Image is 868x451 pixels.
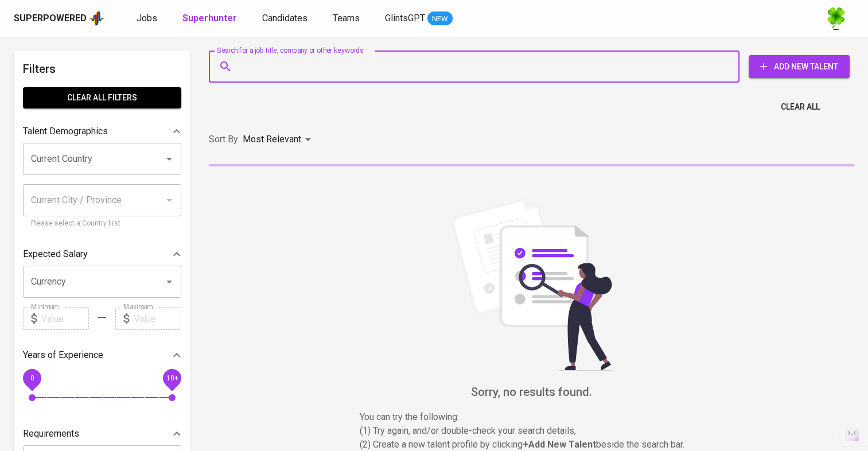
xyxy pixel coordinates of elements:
[427,13,453,25] span: NEW
[758,60,840,74] span: Add New Talent
[14,10,104,27] a: Superpoweredapp logo
[161,151,177,167] button: Open
[824,7,847,30] img: f9493b8c-82b8-4f41-8722-f5d69bb1b761.jpg
[134,307,181,330] input: Value
[23,243,181,266] div: Expected Salary
[166,374,178,382] span: 10+
[243,129,315,150] div: Most Relevant
[23,348,103,362] p: Years of Experience
[360,410,704,424] p: You can try the following :
[32,91,172,105] span: Clear All filters
[161,274,177,290] button: Open
[776,96,824,118] button: Clear All
[41,307,89,330] input: Value
[262,13,308,24] span: Candidates
[243,133,301,146] p: Most Relevant
[781,100,820,114] span: Clear All
[31,218,173,230] p: Please select a Country first
[182,13,237,24] b: Superhunter
[333,11,362,26] a: Teams
[262,11,310,26] a: Candidates
[23,422,181,445] div: Requirements
[360,424,704,438] p: (1) Try again, and/or double-check your search details,
[523,439,596,450] b: + Add New Talent
[385,13,425,24] span: GlintsGPT
[333,13,360,24] span: Teams
[89,10,104,27] img: app logo
[30,374,34,382] span: 0
[23,344,181,367] div: Years of Experience
[209,133,238,146] p: Sort By
[23,87,181,108] button: Clear All filters
[23,427,79,441] p: Requirements
[23,247,88,261] p: Expected Salary
[23,125,108,138] p: Talent Demographics
[137,11,159,26] a: Jobs
[209,383,854,401] h6: Sorry, no results found.
[23,120,181,143] div: Talent Demographics
[182,11,239,26] a: Superhunter
[23,60,181,78] h6: Filters
[137,13,157,24] span: Jobs
[446,199,618,371] img: file_searching.svg
[14,12,87,25] div: Superpowered
[385,11,453,26] a: GlintsGPT NEW
[749,55,850,78] button: Add New Talent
